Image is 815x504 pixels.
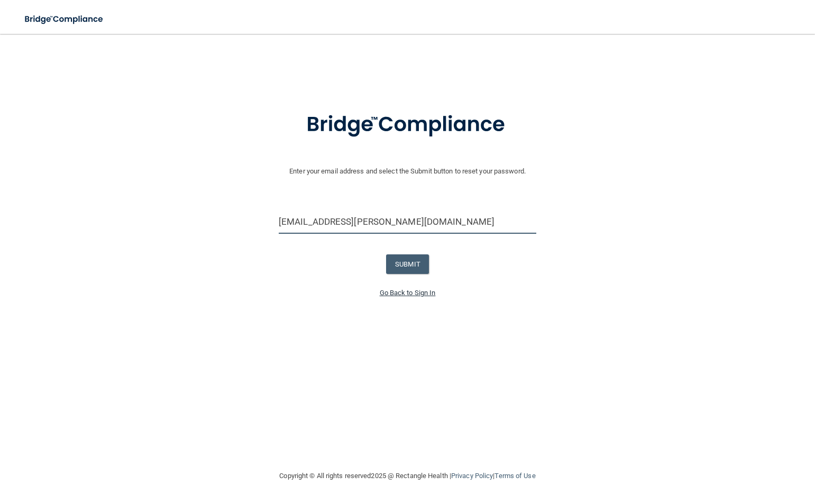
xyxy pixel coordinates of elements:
a: Privacy Policy [451,472,493,480]
iframe: Drift Widget Chat Controller [632,429,802,471]
input: Email [279,210,536,234]
img: bridge_compliance_login_screen.278c3ca4.svg [16,8,113,30]
div: Copyright © All rights reserved 2025 @ Rectangle Health | | [215,459,601,493]
a: Go Back to Sign In [380,289,436,297]
button: SUBMIT [386,254,429,274]
img: bridge_compliance_login_screen.278c3ca4.svg [285,97,531,152]
a: Terms of Use [495,472,535,480]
